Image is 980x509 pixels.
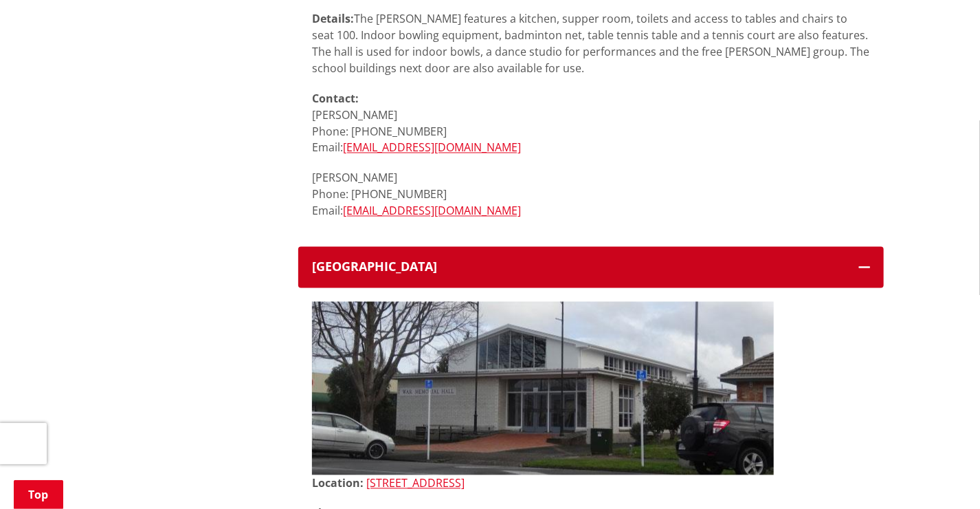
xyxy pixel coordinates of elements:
a: Top [14,480,63,509]
img: Ngaruawahia-Memorial-Hal-2l [312,302,774,475]
p: The [PERSON_NAME] features a kitchen, supper room, toilets and access to tables and chairs to sea... [312,10,870,76]
strong: Contact: [312,91,359,106]
p: [PERSON_NAME] Phone: [PHONE_NUMBER] Email: [312,90,870,156]
a: [EMAIL_ADDRESS][DOMAIN_NAME] [343,140,521,155]
iframe: Messenger Launcher [917,451,966,501]
strong: Location: [312,476,364,491]
h3: [GEOGRAPHIC_DATA] [312,261,845,274]
a: [EMAIL_ADDRESS][DOMAIN_NAME] [343,204,521,219]
strong: Details: [312,11,354,26]
a: [STREET_ADDRESS] [366,476,465,491]
button: [GEOGRAPHIC_DATA] [298,247,884,288]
